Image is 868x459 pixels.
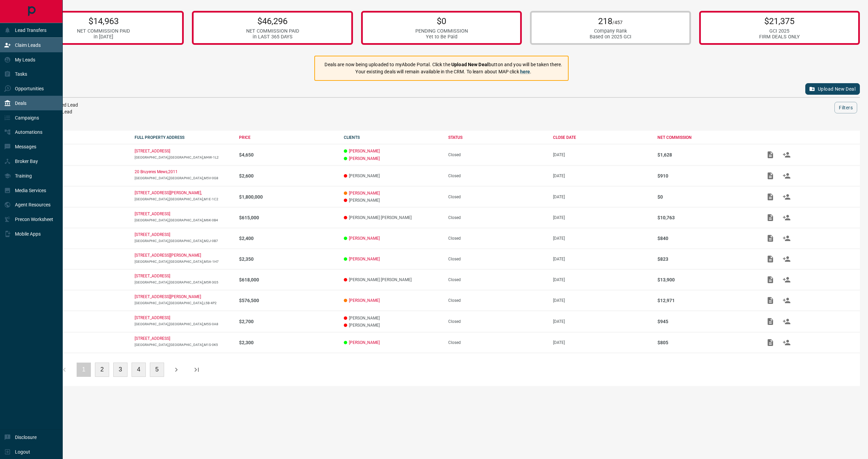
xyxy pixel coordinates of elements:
[553,257,651,261] p: [DATE]
[553,319,651,324] p: [DATE]
[239,340,337,345] p: $2,300
[95,363,109,377] button: 2
[349,156,380,161] a: [PERSON_NAME]
[135,190,202,195] a: [STREET_ADDRESS][PERSON_NAME],
[135,149,170,153] a: [STREET_ADDRESS]
[135,294,201,299] a: [STREET_ADDRESS][PERSON_NAME]
[135,212,170,216] a: [STREET_ADDRESS]
[150,363,164,377] button: 5
[135,169,178,174] a: 20 Bruyeres Mews,2011
[657,298,755,303] p: $12,971
[344,316,442,320] p: [PERSON_NAME]
[246,16,299,26] p: $46,296
[805,83,860,95] button: Upload New Deal
[778,173,795,178] span: Match Clients
[135,336,170,341] p: [STREET_ADDRESS]
[778,298,795,303] span: Match Clients
[135,322,233,326] p: [GEOGRAPHIC_DATA],[GEOGRAPHIC_DATA],M5S-0A8
[30,152,128,157] p: Lease - Co-Op
[135,232,170,237] p: [STREET_ADDRESS]
[762,236,778,241] span: Add / View Documents
[657,340,755,345] p: $805
[135,343,233,347] p: [GEOGRAPHIC_DATA],[GEOGRAPHIC_DATA],M1S-0K5
[132,363,146,377] button: 4
[448,135,546,140] div: STATUS
[246,28,299,34] div: NET COMMISSION PAID
[520,69,530,74] a: here
[448,195,546,199] div: Closed
[30,298,128,303] p: Purchase - Co-Op
[762,319,778,324] span: Add / View Documents
[30,173,128,178] p: Lease - Listing
[553,215,651,220] p: [DATE]
[762,194,778,199] span: Add / View Documents
[344,173,442,178] p: [PERSON_NAME]
[657,256,755,262] p: $823
[590,28,631,34] div: Company Rank
[135,301,233,305] p: [GEOGRAPHIC_DATA],[GEOGRAPHIC_DATA],L5B-4P2
[762,152,778,157] span: Add / View Documents
[590,34,631,40] div: Based on 2025 GCI
[762,215,778,220] span: Add / View Documents
[657,319,755,324] p: $945
[349,236,380,241] a: [PERSON_NAME]
[657,173,755,179] p: $910
[448,236,546,241] div: Closed
[113,363,127,377] button: 3
[135,253,201,258] a: [STREET_ADDRESS][PERSON_NAME]
[239,173,337,179] p: $2,600
[778,152,795,157] span: Match Clients
[759,28,800,34] div: GCI 2025
[590,16,631,26] p: 218
[657,152,755,158] p: $1,628
[448,298,546,303] div: Closed
[30,236,128,241] p: Lease - Co-Op
[415,34,468,40] div: Yet to Be Paid
[135,176,233,180] p: [GEOGRAPHIC_DATA],[GEOGRAPHIC_DATA],M5V-0G8
[553,236,651,241] p: [DATE]
[657,194,755,200] p: $0
[344,135,442,140] div: CLIENTS
[349,340,380,345] a: [PERSON_NAME]
[30,195,128,199] p: Purchase - Listing
[448,319,546,324] div: Closed
[349,149,380,153] a: [PERSON_NAME]
[778,340,795,345] span: Match Clients
[77,16,130,26] p: $14,963
[657,215,755,220] p: $10,763
[135,274,170,278] a: [STREET_ADDRESS]
[135,135,233,140] div: FULL PROPERTY ADDRESS
[135,197,233,201] p: [GEOGRAPHIC_DATA],[GEOGRAPHIC_DATA],M1E-1C2
[759,34,800,40] div: FIRM DEALS ONLY
[762,173,778,178] span: Add / View Documents
[778,236,795,241] span: Match Clients
[324,61,562,68] p: Deals are now being uploaded to myAbode Portal. Click the button and you will be taken there.
[344,198,442,203] p: [PERSON_NAME]
[30,257,128,261] p: Lease - Co-Op
[657,135,755,140] div: NET COMMISSION
[30,319,128,324] p: Lease - Co-Op
[415,16,468,26] p: $0
[451,62,489,67] strong: Upload New Deal
[349,257,380,261] a: [PERSON_NAME]
[657,236,755,241] p: $840
[553,173,651,178] p: [DATE]
[135,239,233,243] p: [GEOGRAPHIC_DATA],[GEOGRAPHIC_DATA],M2J-0B7
[553,340,651,345] p: [DATE]
[135,260,233,263] p: [GEOGRAPHIC_DATA],[GEOGRAPHIC_DATA],M5A-1H7
[135,280,233,284] p: [GEOGRAPHIC_DATA],[GEOGRAPHIC_DATA],M5R-3G5
[778,257,795,261] span: Match Clients
[415,28,468,34] div: PENDING COMMISSION
[30,135,128,140] div: DEAL TYPE
[448,215,546,220] div: Closed
[778,215,795,220] span: Match Clients
[759,16,800,26] p: $21,375
[239,319,337,324] p: $2,700
[324,68,562,75] p: Your existing deals will remain available in the CRM. To learn about MAP click .
[448,152,546,157] div: Closed
[344,215,442,220] p: [PERSON_NAME] [PERSON_NAME]
[344,277,442,282] p: [PERSON_NAME] [PERSON_NAME]
[246,34,299,40] div: in LAST 365 DAYS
